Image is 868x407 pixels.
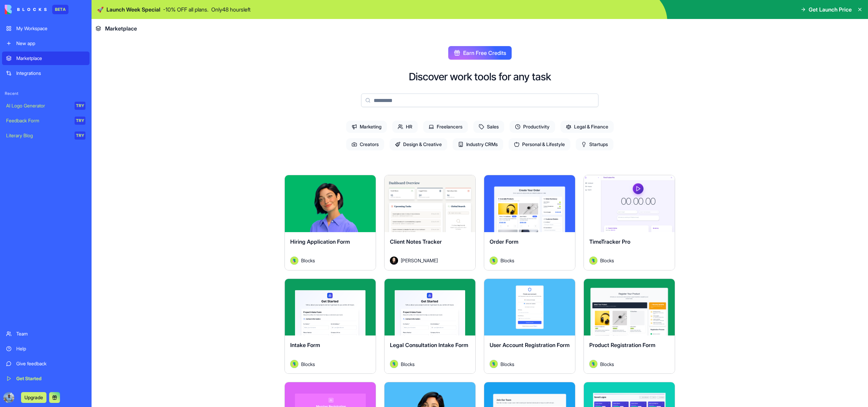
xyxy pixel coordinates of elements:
[2,22,90,35] a: My Workspace
[509,138,570,150] span: Personal & Lifestyle
[392,121,418,133] span: HR
[384,279,476,374] a: Legal Consultation Intake FormAvatarBlocks
[21,394,46,401] a: Upgrade
[384,175,476,270] a: Client Notes TrackerAvatar[PERSON_NAME]
[390,238,442,245] span: Client Notes Tracker
[453,138,503,150] span: Industry CRMs
[600,361,614,368] span: Blocks
[16,345,85,352] div: Help
[290,257,298,265] img: Avatar
[600,257,614,264] span: Blocks
[423,121,468,133] span: Freelancers
[3,392,14,403] img: ACg8ocITio_Ieey_bSoWv_b_6FI5kobIgNnSvkhw4T0Ua4rFbHfT4rq5_g=s96-c
[390,342,468,348] span: Legal Consultation Intake Form
[589,360,597,368] img: Avatar
[490,360,498,368] img: Avatar
[510,121,555,133] span: Productivity
[5,5,47,14] img: logo
[473,121,504,133] span: Sales
[301,361,315,368] span: Blocks
[16,375,85,382] div: Get Started
[500,361,514,368] span: Blocks
[589,238,630,245] span: TimeTracker Pro
[106,5,160,14] span: Launch Week Special
[500,257,514,264] span: Blocks
[346,121,387,133] span: Marketing
[346,138,384,150] span: Creators
[576,138,613,150] span: Startups
[290,342,320,348] span: Intake Form
[75,131,85,140] div: TRY
[6,117,70,124] div: Feedback Form
[2,37,90,50] a: New app
[2,66,90,80] a: Integrations
[284,279,376,374] a: Intake FormAvatarBlocks
[2,342,90,355] a: Help
[2,327,90,341] a: Team
[401,257,438,264] span: [PERSON_NAME]
[290,360,298,368] img: Avatar
[409,70,551,83] h2: Discover work tools for any task
[75,117,85,125] div: TRY
[290,238,350,245] span: Hiring Application Form
[463,49,506,57] span: Earn Free Credits
[2,372,90,385] a: Get Started
[2,52,90,65] a: Marketplace
[5,5,68,14] a: BETA
[2,114,90,127] a: Feedback FormTRY
[584,279,675,374] a: Product Registration FormAvatarBlocks
[97,5,104,14] span: 🚀
[6,132,70,139] div: Literary Blog
[16,330,85,337] div: Team
[16,40,85,47] div: New app
[484,279,575,374] a: User Account Registration FormAvatarBlocks
[2,99,90,113] a: AI Logo GeneratorTRY
[448,46,512,60] button: Earn Free Credits
[589,257,597,265] img: Avatar
[16,55,85,62] div: Marketplace
[2,357,90,370] a: Give feedback
[484,175,575,270] a: Order FormAvatarBlocks
[163,5,209,14] p: - 10 % OFF all plans.
[52,5,68,14] div: BETA
[2,129,90,142] a: Literary BlogTRY
[284,175,376,270] a: Hiring Application FormAvatarBlocks
[390,257,398,265] img: Avatar
[105,24,137,33] span: Marketplace
[6,102,70,109] div: AI Logo Generator
[390,138,447,150] span: Design & Creative
[589,342,655,348] span: Product Registration Form
[560,121,614,133] span: Legal & Finance
[809,5,852,14] span: Get Launch Price
[211,5,251,14] p: Only 48 hours left
[490,342,570,348] span: User Account Registration Form
[490,257,498,265] img: Avatar
[390,360,398,368] img: Avatar
[301,257,315,264] span: Blocks
[16,70,85,77] div: Integrations
[75,102,85,110] div: TRY
[16,360,85,367] div: Give feedback
[2,91,90,96] span: Recent
[21,392,46,403] button: Upgrade
[16,25,85,32] div: My Workspace
[584,175,675,270] a: TimeTracker ProAvatarBlocks
[401,361,415,368] span: Blocks
[490,238,518,245] span: Order Form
